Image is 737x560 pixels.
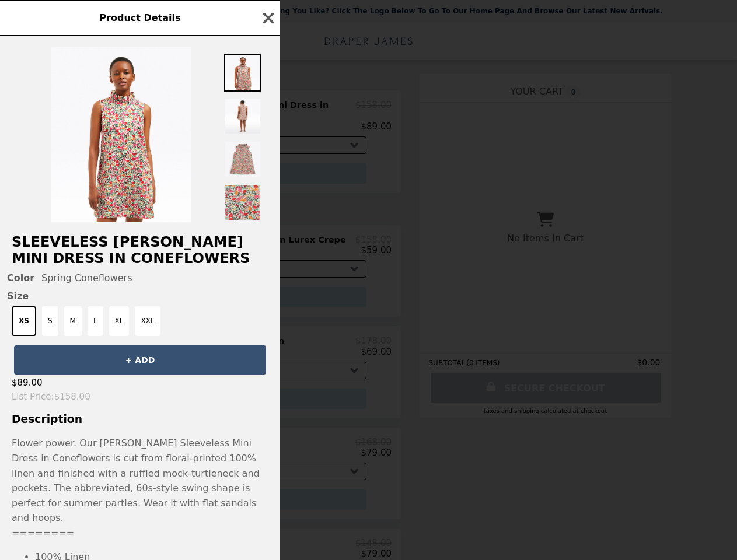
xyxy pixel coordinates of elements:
button: + ADD [14,345,266,374]
div: Spring Coneflowers [7,272,273,283]
span: Flower power. Our [PERSON_NAME] Sleeveless Mini Dress in Coneflowers is cut from floral-printed 1... [12,437,260,523]
img: Spring Coneflowers / XS [51,47,191,222]
img: Thumbnail 2 [224,97,261,135]
button: XXL [135,306,160,336]
button: XS [12,306,36,336]
span: Color [7,272,34,283]
button: M [64,306,82,336]
p: ======== [12,526,268,541]
span: $158.00 [54,391,90,402]
span: Product Details [99,12,180,23]
img: Thumbnail 4 [224,184,261,221]
span: Size [7,290,273,302]
button: L [88,306,103,336]
button: S [42,306,58,336]
img: Thumbnail 3 [224,141,261,178]
button: XL [109,306,130,336]
img: Thumbnail 1 [224,54,261,92]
